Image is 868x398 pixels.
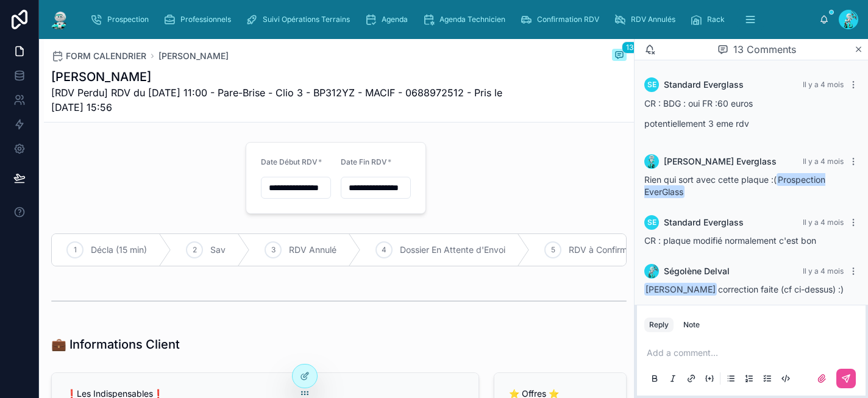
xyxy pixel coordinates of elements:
[647,80,656,90] span: SE
[51,336,180,353] h1: 💼 Informations Client
[551,245,555,255] span: 5
[612,49,627,63] button: 13
[644,283,717,296] span: [PERSON_NAME]
[382,15,408,24] span: Agenda
[569,244,635,256] span: RDV à Confirmer
[242,9,358,30] a: Suivi Opérations Terrains
[210,244,226,256] span: Sav
[66,50,146,62] span: FORM CALENDRIER
[400,244,505,256] span: Dossier En Attente d'Envoi
[361,9,416,30] a: Agenda
[382,245,386,255] span: 4
[644,174,825,197] span: Rien qui sort avec cette plaque :(
[51,50,146,62] a: FORM CALENDRIER
[664,79,744,91] span: Standard Everglass
[158,50,229,62] a: [PERSON_NAME]
[664,155,777,168] span: [PERSON_NAME] Everglass
[733,42,796,57] span: 13 Comments
[74,245,77,255] span: 1
[160,9,240,30] a: Professionnels
[631,15,675,24] span: RDV Annulés
[664,216,744,229] span: Standard Everglass
[537,15,599,24] span: Confirmation RDV
[341,157,387,166] span: Date Fin RDV
[193,245,197,255] span: 2
[107,15,149,24] span: Prospection
[683,320,700,330] div: Note
[644,235,816,246] span: CR : plaque modifié normalement c'est bon
[180,15,231,24] span: Professionnels
[271,245,276,255] span: 3
[803,218,844,227] span: Il y a 4 mois
[516,9,608,30] a: Confirmation RDV
[644,284,844,294] span: correction faite (cf ci-dessus) :)
[644,173,825,198] span: Prospection EverGlass
[686,9,733,30] a: Rack
[803,80,844,89] span: Il y a 4 mois
[51,68,535,85] h1: [PERSON_NAME]
[49,10,71,29] img: App logo
[87,9,157,30] a: Prospection
[419,9,514,30] a: Agenda Technicien
[803,266,844,275] span: Il y a 4 mois
[289,244,336,256] span: RDV Annulé
[644,117,858,130] p: potentiellement 3 eme rdv
[261,157,318,166] span: Date Début RDV
[647,218,656,227] span: SE
[707,15,725,24] span: Rack
[644,97,858,110] p: CR : BDG : oui FR :60 euros
[622,41,638,54] span: 13
[91,244,147,256] span: Décla (15 min)
[51,85,535,115] span: [RDV Perdu] RDV du [DATE] 11:00 - Pare-Brise - Clio 3 - BP312YZ - MACIF - 0688972512 - Pris le [D...
[263,15,350,24] span: Suivi Opérations Terrains
[644,318,674,332] button: Reply
[439,15,505,24] span: Agenda Technicien
[803,157,844,166] span: Il y a 4 mois
[610,9,684,30] a: RDV Annulés
[80,6,819,33] div: scrollable content
[664,265,730,277] span: Ségolène Delval
[678,318,705,332] button: Note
